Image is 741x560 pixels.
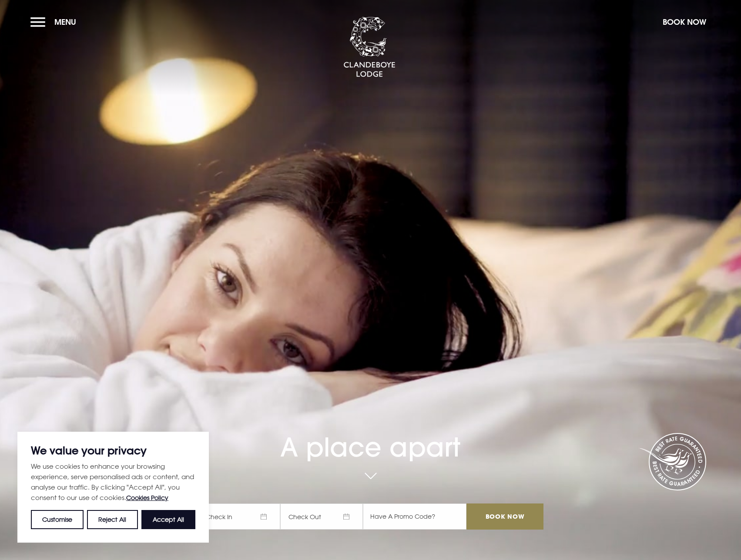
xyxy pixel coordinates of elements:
a: Cookies Policy [126,494,168,501]
button: Customise [31,510,84,529]
span: Menu [54,17,76,27]
button: Accept All [141,510,195,529]
h1: A place apart [198,398,543,463]
button: Book Now [658,13,711,31]
img: Clandeboye Lodge [343,17,396,78]
div: We value your privacy [17,432,209,543]
p: We use cookies to enhance your browsing experience, serve personalised ads or content, and analys... [31,461,195,503]
span: Check In [198,503,280,530]
button: Menu [30,13,80,31]
button: Reject All [87,510,137,529]
input: Book Now [466,503,543,530]
span: Check Out [280,503,363,530]
input: Have A Promo Code? [363,503,466,530]
p: We value your privacy [31,445,195,456]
